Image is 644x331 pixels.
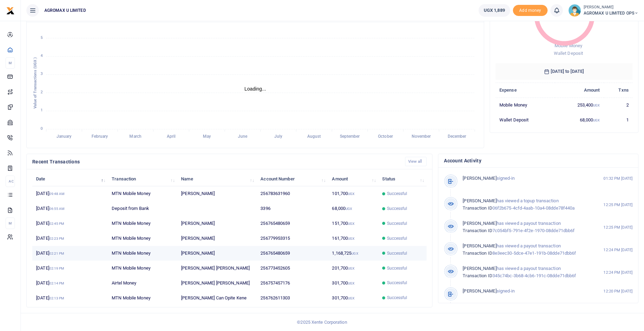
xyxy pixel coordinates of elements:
td: 101,700 [328,186,378,201]
td: Wallet Deposit [496,112,555,127]
td: [DATE] [32,186,108,201]
tspan: September [340,134,360,139]
span: Transaction ID [463,273,492,278]
tspan: June [238,134,248,139]
img: logo-small [6,7,15,15]
span: [PERSON_NAME] [463,266,496,271]
td: 256762611303 [257,290,328,305]
small: UGX [348,266,354,270]
td: [DATE] [32,216,108,231]
td: 256779953315 [257,231,328,246]
span: Successful [387,205,407,212]
span: Successful [387,235,407,241]
span: Transaction ID [463,228,492,233]
th: Account Number: activate to sort column ascending [257,171,328,186]
tspan: August [307,134,321,139]
td: 301,700 [328,290,378,305]
li: M [6,57,15,69]
th: Date: activate to sort column descending [32,171,108,186]
th: Txns [604,83,633,97]
tspan: March [129,134,141,139]
small: 01:32 PM [DATE] [603,176,633,181]
tspan: 5 [41,35,43,40]
small: 02:45 PM [49,222,65,226]
td: 2 [604,97,633,112]
td: MTN Mobile Money [108,246,177,261]
td: [DATE] [32,231,108,246]
td: 151,700 [328,216,378,231]
a: logo-small logo-large logo-large [6,8,15,13]
small: 02:14 PM [49,281,65,285]
td: MTN Mobile Money [108,231,177,246]
p: has viewed a payout transaction 7c054bf5-791e-4f2e-1970-08dde71dbb6f [463,220,590,235]
td: [PERSON_NAME] [177,186,257,201]
td: [DATE] [32,246,108,261]
span: [PERSON_NAME] [463,198,496,203]
td: 161,700 [328,231,378,246]
td: [PERSON_NAME] Can Opite Kene [177,290,257,305]
td: 68,000 [555,112,603,127]
li: M [6,218,15,229]
td: 256773452605 [257,261,328,276]
small: 12:25 PM [DATE] [603,224,633,230]
small: [PERSON_NAME] [584,5,638,10]
tspan: May [203,134,211,139]
tspan: January [57,134,72,139]
small: UGX [351,252,358,255]
small: 02:19 PM [49,266,65,270]
td: 256765480659 [257,216,328,231]
td: [PERSON_NAME] [177,216,257,231]
span: Successful [387,250,407,256]
p: has viewed a payout transaction 8e3eec30-5dce-47e1-191b-08dde71dbb6f [463,243,590,257]
a: profile-user [PERSON_NAME] AGROMAX U LIMITED OPS [568,4,638,17]
small: UGX [348,296,354,300]
small: 06:55 AM [49,207,65,211]
td: MTN Mobile Money [108,186,177,201]
p: signed-in [463,288,590,295]
span: Add money [513,5,548,16]
p: has viewed a payout transaction 345c74bc-3b68-4cb6-191c-08dde71dbb6f [463,265,590,280]
span: AGROMAX U LIMITED OPS [584,10,638,16]
span: Transaction ID [463,205,492,211]
td: MTN Mobile Money [108,261,177,276]
span: Mobile Money [555,43,582,48]
img: profile-user [568,4,581,17]
td: [DATE] [32,261,108,276]
li: Ac [6,176,15,187]
span: [PERSON_NAME] [463,221,496,226]
span: UGX 1,889 [484,7,505,14]
td: Airtel Money [108,275,177,290]
small: 02:21 PM [49,252,65,255]
small: 12:20 PM [DATE] [603,288,633,294]
tspan: 0 [41,126,43,131]
td: [PERSON_NAME] [177,246,257,261]
td: 256783631960 [257,186,328,201]
td: [DATE] [32,275,108,290]
text: Loading... [244,86,266,92]
td: 3396 [257,201,328,216]
small: 09:48 AM [49,192,65,196]
td: 1,168,725 [328,246,378,261]
span: Successful [387,190,407,197]
span: [PERSON_NAME] [463,243,496,248]
a: Add money [513,7,548,12]
tspan: 4 [41,53,43,58]
tspan: October [378,134,393,139]
small: 12:24 PM [DATE] [603,270,633,275]
small: UGX [348,222,354,226]
td: 1 [604,112,633,127]
text: Value of Transactions (UGX ) [33,57,37,109]
a: View all [405,157,427,166]
td: [DATE] [32,201,108,216]
tspan: 3 [41,72,43,76]
tspan: July [274,134,282,139]
th: Expense [496,83,555,97]
li: Toup your wallet [513,5,548,16]
td: 68,000 [328,201,378,216]
a: UGX 1,889 [479,4,510,17]
td: [PERSON_NAME] [PERSON_NAME] [177,275,257,290]
th: Amount: activate to sort column ascending [328,171,378,186]
p: signed-in [463,175,590,182]
tspan: April [167,134,176,139]
td: 201,700 [328,261,378,276]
